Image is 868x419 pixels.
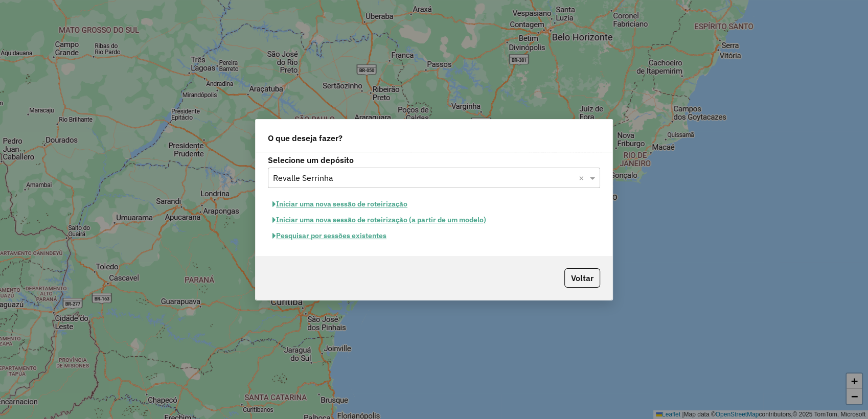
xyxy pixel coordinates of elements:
button: Iniciar uma nova sessão de roteirização [268,196,412,212]
button: Pesquisar por sessões existentes [268,228,391,244]
button: Voltar [564,268,600,288]
label: Selecione um depósito [268,154,600,166]
span: Clear all [579,172,587,184]
span: O que deseja fazer? [268,132,342,144]
button: Iniciar uma nova sessão de roteirização (a partir de um modelo) [268,212,491,228]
